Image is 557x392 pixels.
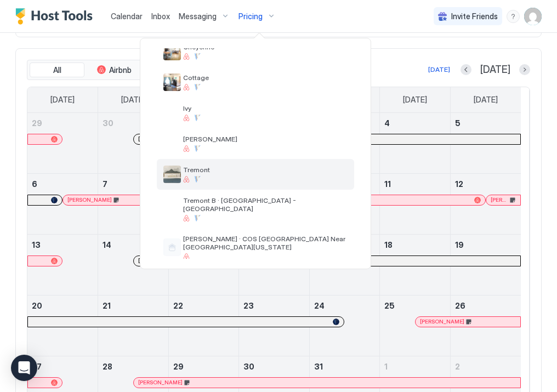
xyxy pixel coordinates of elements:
a: [PERSON_NAME] [157,128,354,159]
a: Ivy [157,98,354,128]
div: listing image [163,73,181,91]
span: [PERSON_NAME] [183,135,237,143]
span: Cottage [183,73,209,82]
div: listing image [163,104,181,122]
a: [PERSON_NAME] · COS [GEOGRAPHIC_DATA] Near [GEOGRAPHIC_DATA][US_STATE] [157,228,354,266]
a: listing imageTremont [157,159,354,190]
span: Tremont B · [GEOGRAPHIC_DATA] - [GEOGRAPHIC_DATA] [183,196,348,213]
a: listing imageCottage [157,67,354,98]
div: listing image [163,166,181,183]
span: Tremont [183,166,210,174]
span: Ivy [183,104,201,112]
div: Open Intercom Messenger [11,355,37,381]
div: listing image [163,200,181,218]
span: [PERSON_NAME] · COS [GEOGRAPHIC_DATA] Near [GEOGRAPHIC_DATA][US_STATE] [183,235,348,251]
a: Tremont B · [GEOGRAPHIC_DATA] - [GEOGRAPHIC_DATA] [157,190,354,228]
a: listing imageCheyenne [157,36,354,67]
div: listing image [163,43,181,60]
div: listing image [163,135,181,152]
